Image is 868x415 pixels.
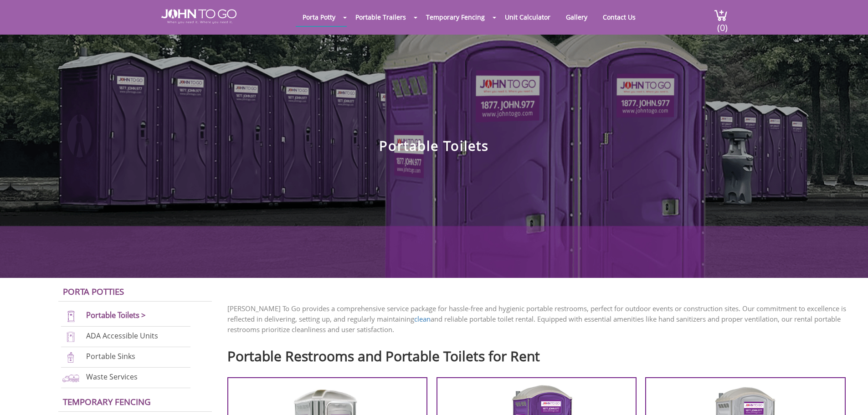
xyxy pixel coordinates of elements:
img: portable-toilets-new.png [61,310,81,323]
a: Portable Sinks [86,351,135,361]
button: Live Chat [832,379,868,415]
a: ADA Accessible Units [86,331,158,341]
img: cart a [714,9,728,21]
a: Unit Calculator [498,8,557,26]
a: Porta Potty [296,8,342,26]
h2: Portable Restrooms and Portable Toilets for Rent [227,344,854,364]
a: Gallery [559,8,594,26]
a: Contact Us [596,8,642,26]
a: Portable Trailers [349,8,413,26]
img: waste-services-new.png [61,372,81,384]
a: Temporary Fencing [419,8,492,26]
a: Temporary Fencing [63,396,151,407]
img: ADA-units-new.png [61,331,81,343]
img: JOHN to go [161,9,236,24]
a: clean [414,314,431,323]
a: Portable Toilets > [86,310,146,320]
span: (0) [717,14,728,34]
p: [PERSON_NAME] To Go provides a comprehensive service package for hassle-free and hygienic portabl... [227,303,854,335]
img: portable-sinks-new.png [61,351,81,364]
a: Porta Potties [63,286,124,297]
a: Waste Services [86,372,138,382]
